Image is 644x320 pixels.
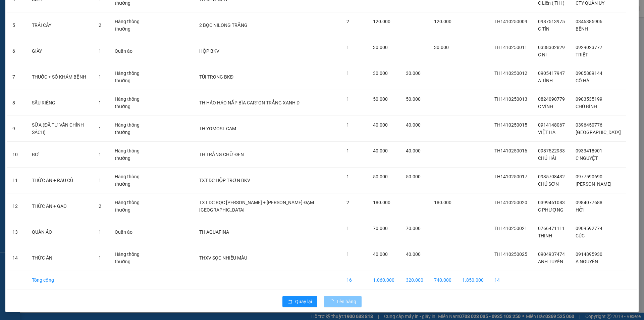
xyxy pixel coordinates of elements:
span: TH1410250012 [494,71,527,76]
td: 13 [7,219,26,245]
td: 10 [7,142,26,168]
span: TH1410250021 [494,226,527,231]
span: C TÍN [538,26,549,32]
td: 8 [7,90,26,116]
span: CÚC [576,233,585,238]
span: 1 [346,148,349,153]
span: 50.000 [373,174,388,179]
span: 0933418901 [576,148,602,153]
span: [GEOGRAPHIC_DATA] [576,130,621,135]
span: 0824090779 [538,96,565,102]
td: GIÀY [26,38,93,64]
span: ANH TUYẾN [538,259,563,264]
span: 70.000 [406,226,421,231]
span: 0904937474 [538,252,565,257]
span: Quay lại [295,298,312,305]
span: TH1410250015 [494,122,527,128]
span: C NGUYỆT [576,155,598,161]
span: 40.000 [406,122,421,128]
td: Hàng thông thường [109,193,156,219]
span: 1 [99,178,101,183]
span: 0766471111 [538,226,565,231]
td: 14 [7,245,26,271]
span: 50.000 [406,96,421,102]
span: 50.000 [406,174,421,179]
span: HỘP BKV [199,48,219,54]
td: THUỐC + SỔ KHÁM BỆNH [26,64,93,90]
span: 0987522933 [538,148,565,153]
td: 12 [7,193,26,219]
span: 0977590690 [576,174,602,179]
span: 30.000 [406,71,421,76]
span: 2 [99,203,101,209]
span: 0914148067 [538,122,565,128]
span: 180.000 [373,200,390,205]
span: TH YOMOST CAM [199,126,236,131]
span: TH1410250009 [494,19,527,24]
td: TRÁI CÂY [26,12,93,38]
span: 1 [99,48,101,54]
span: 2 BỌC NILONG TRẮNG [199,22,248,28]
span: TH1410250013 [494,96,527,102]
span: TH1410250011 [494,45,527,50]
span: [PERSON_NAME] [576,181,611,187]
span: C VĨNH [538,104,553,109]
span: 70.000 [373,226,388,231]
span: 0346385906 [576,19,602,24]
span: 2 [346,200,349,205]
span: 1 [99,229,101,235]
span: A NGUYÊN [576,259,598,264]
span: TH1410250020 [494,200,527,205]
td: THỨC ĂN [26,245,93,271]
td: 320.000 [400,271,429,289]
span: BÊNH [576,26,588,32]
span: 120.000 [373,19,390,24]
span: CÔ HÀ [576,78,589,83]
span: 30.000 [373,71,388,76]
span: TH TRẮNG CHỮ ĐEN [199,152,244,157]
span: CHÚ HẢI [538,155,556,161]
span: CHÚ SƠN [538,181,559,187]
td: SỮA (ĐÃ TƯ VẤN CHÍNH SÁCH) [26,116,93,142]
span: 1 [99,100,101,105]
td: 14 [489,271,533,289]
td: Quần áo [109,38,156,64]
button: rollbackQuay lại [282,296,317,307]
span: TH1410250017 [494,174,527,179]
td: THỨC ĂN + GẠO [26,193,93,219]
td: 9 [7,116,26,142]
span: 0905417947 [538,71,565,76]
span: TH1410250025 [494,252,527,257]
span: 0338302829 [538,45,565,50]
span: 0987513975 [538,19,565,24]
span: 50.000 [373,96,388,102]
span: 1 [346,96,349,102]
td: 6 [7,38,26,64]
span: C Liên ( THI ) [538,0,565,6]
span: 0914895930 [576,252,602,257]
span: TXT DC HỘP TRƠN BKV [199,178,250,183]
td: Hàng thông thường [109,168,156,193]
span: 1 [346,71,349,76]
td: Hàng thông thường [109,142,156,168]
span: 1 [346,122,349,128]
span: 0905889144 [576,71,602,76]
span: TÚI TRONG BKĐ [199,74,233,80]
span: 30.000 [373,45,388,50]
td: QUẦN ÁO [26,219,93,245]
span: 2 [346,19,349,24]
span: 1 [346,174,349,179]
span: 0909592774 [576,226,602,231]
td: 5 [7,12,26,38]
span: C NI [538,52,547,57]
span: 0396450776 [576,122,602,128]
span: 0984077688 [576,200,602,205]
span: VIỆT HÀ [538,130,555,135]
span: 0929023777 [576,45,602,50]
span: CTY QUÂN UY [576,0,604,6]
td: Quần áo [109,219,156,245]
span: 120.000 [434,19,451,24]
span: 0935708432 [538,174,565,179]
span: TH1410250016 [494,148,527,153]
span: THỊNH [538,233,552,238]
